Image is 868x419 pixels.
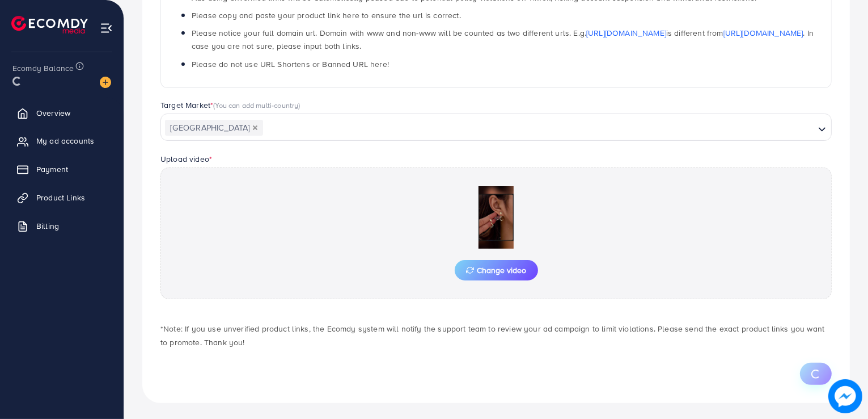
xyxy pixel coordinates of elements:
div: Search for option [160,114,832,141]
a: [URL][DOMAIN_NAME] [723,27,803,39]
p: *Note: If you use unverified product links, the Ecomdy system will notify the support team to rev... [160,322,832,349]
input: Search for option [264,119,814,137]
img: logo [11,16,88,33]
label: Target Market [160,99,300,111]
a: Overview [9,102,115,124]
img: image [100,77,111,88]
button: Deselect Pakistan [252,125,258,131]
img: menu [100,22,113,35]
img: image [828,379,862,413]
span: Please copy and paste your product link here to ensure the url is correct. [192,10,461,21]
span: Ecomdy Balance [12,62,74,74]
a: Product Links [9,186,115,209]
span: Please notice your full domain url. Domain with www and non-www will be counted as two different ... [192,27,814,52]
img: Preview Image [439,186,553,249]
span: (You can add multi-country) [213,100,300,110]
a: Billing [9,215,115,237]
a: My ad accounts [9,129,115,152]
button: Change video [455,260,538,280]
a: Payment [9,158,115,181]
label: Upload video [160,153,212,165]
span: Billing [36,220,59,232]
span: My ad accounts [36,135,94,146]
span: [GEOGRAPHIC_DATA] [165,120,263,136]
span: Change video [466,266,527,274]
span: Overview [36,107,70,119]
a: [URL][DOMAIN_NAME] [586,27,666,39]
span: Payment [36,164,68,175]
span: Product Links [36,192,85,203]
span: Please do not use URL Shortens or Banned URL here! [192,58,389,70]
